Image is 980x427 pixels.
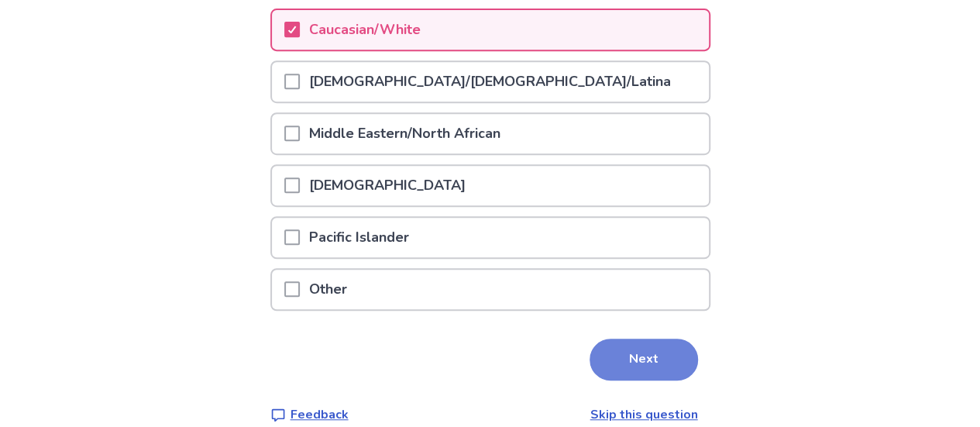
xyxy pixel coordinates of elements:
[300,10,430,50] p: Caucasian/White
[590,339,698,381] button: Next
[291,405,349,424] p: Feedback
[270,405,349,424] a: Feedback
[300,62,680,102] p: [DEMOGRAPHIC_DATA]/[DEMOGRAPHIC_DATA]/Latina
[300,114,510,153] p: Middle Eastern/North African
[300,270,356,309] p: Other
[300,166,475,205] p: [DEMOGRAPHIC_DATA]
[300,218,418,257] p: Pacific Islander
[590,406,698,423] a: Skip this question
